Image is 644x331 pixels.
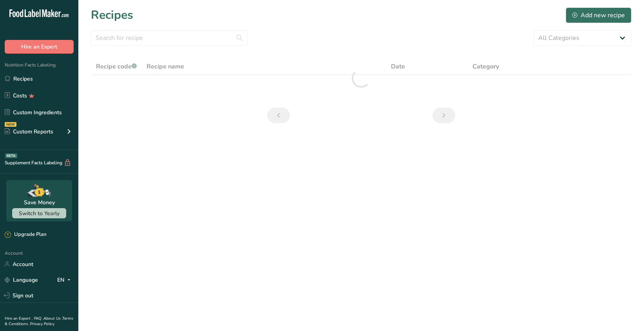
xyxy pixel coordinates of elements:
[267,108,290,123] a: Previous page
[34,316,43,321] a: FAQ .
[5,128,53,136] div: Custom Reports
[5,231,46,239] div: Upgrade Plan
[5,273,38,287] a: Language
[30,321,54,327] a: Privacy Policy
[5,316,33,321] a: Hire an Expert .
[5,40,74,54] button: Hire an Expert
[5,153,17,158] div: BETA
[12,208,66,218] button: Switch to Yearly
[572,11,625,20] div: Add new recipe
[91,6,133,24] h1: Recipes
[91,30,248,46] input: Search for recipe
[57,275,74,284] div: EN
[5,316,73,327] a: Terms & Conditions .
[43,316,62,321] a: About Us .
[24,198,55,207] div: Save Money
[5,122,16,127] div: NEW
[19,210,60,217] span: Switch to Yearly
[432,108,455,123] a: Next page
[566,7,631,23] button: Add new recipe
